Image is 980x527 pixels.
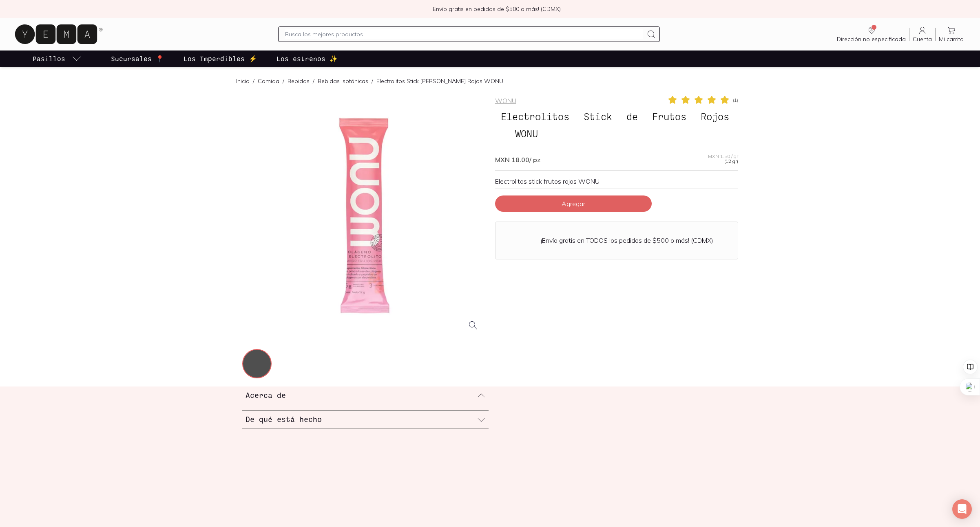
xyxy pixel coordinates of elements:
a: WONU [495,97,516,105]
span: Agregar [562,200,585,208]
h3: De qué está hecho [246,414,322,424]
a: Comida [258,77,279,85]
div: Electrolitos stick frutos rojos WONU [495,177,738,185]
button: Agregar [495,195,652,212]
input: Busca los mejores productos [285,29,643,39]
h3: Acerca de [246,390,286,400]
a: Dirección no especificada [834,26,909,43]
img: Envío [520,230,538,248]
span: Cuenta [913,35,932,43]
span: Mi carrito [939,35,964,43]
p: Electrolitos Stick [PERSON_NAME] Rojos WONU [376,77,503,85]
img: check [419,5,427,13]
p: ¡Envío gratis en TODOS los pedidos de $500 o más! (CDMX) [541,236,713,244]
span: WONU [509,126,544,141]
span: MXN 1.50 / gr [708,154,738,159]
a: pasillo-todos-link [31,51,83,67]
p: Sucursales 📍 [111,54,164,64]
span: Stick [578,109,618,124]
img: yH5BAEAAAAALAAAAAABAAEAAAIBRAA7 [243,350,272,379]
span: (12 gr) [724,159,738,164]
span: / [310,77,318,85]
span: Frutos [646,109,692,124]
p: ¡Envío gratis en pedidos de $500 o más! (CDMX) [431,5,561,13]
a: Inicio [236,77,250,85]
a: Sucursales 📍 [109,51,166,67]
a: Bebidas [288,77,310,85]
a: Los estrenos ✨ [275,51,339,67]
span: Dirección no especificada [837,35,906,43]
span: MXN 18.00 / pz [495,156,540,164]
div: Open Intercom Messenger [952,499,972,519]
span: / [368,77,376,85]
span: Rojos [695,109,735,124]
span: ( 1 ) [733,98,738,103]
a: Los Imperdibles ⚡️ [182,51,259,67]
a: Mi carrito [936,26,967,43]
a: Bebidas Isotónicas [318,77,368,85]
p: Los estrenos ✨ [277,54,338,64]
a: Cuenta [909,26,935,43]
span: / [250,77,258,85]
span: de [621,109,644,124]
span: Electrolitos [495,109,575,124]
p: Pasillos [33,54,65,64]
span: / [279,77,288,85]
p: Los Imperdibles ⚡️ [184,54,257,64]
